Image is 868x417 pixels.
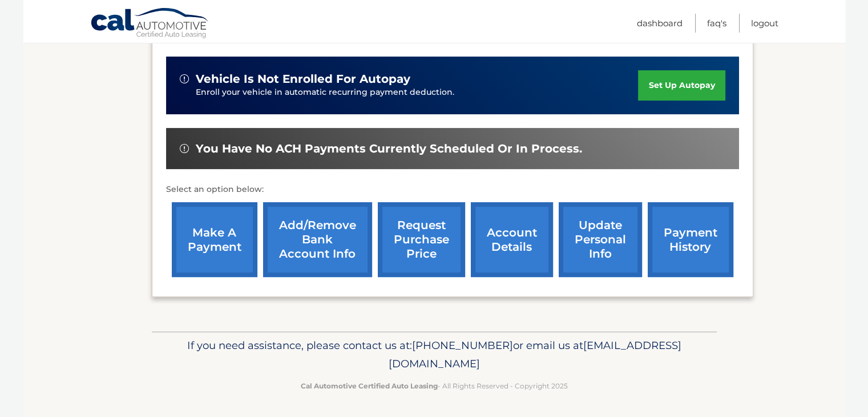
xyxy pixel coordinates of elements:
span: [PHONE_NUMBER] [412,339,513,352]
a: update personal info [559,202,642,277]
a: request purchase price [378,202,465,277]
strong: Cal Automotive Certified Auto Leasing [301,382,438,390]
a: FAQ's [707,14,726,33]
a: Dashboard [637,14,683,33]
img: alert-white.svg [180,144,189,153]
a: Add/Remove bank account info [263,202,372,277]
span: vehicle is not enrolled for autopay [196,72,410,86]
p: Enroll your vehicle in automatic recurring payment deduction. [196,86,639,99]
p: If you need assistance, please contact us at: or email us at [159,336,709,373]
span: [EMAIL_ADDRESS][DOMAIN_NAME] [389,339,681,370]
p: - All Rights Reserved - Copyright 2025 [159,380,709,392]
p: Select an option below: [166,183,739,197]
img: alert-white.svg [180,74,189,83]
a: payment history [648,202,733,277]
a: make a payment [172,202,257,277]
a: set up autopay [638,70,725,101]
a: Logout [751,14,778,33]
a: Cal Automotive [90,7,210,41]
a: account details [471,202,553,277]
span: You have no ACH payments currently scheduled or in process. [196,142,582,156]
